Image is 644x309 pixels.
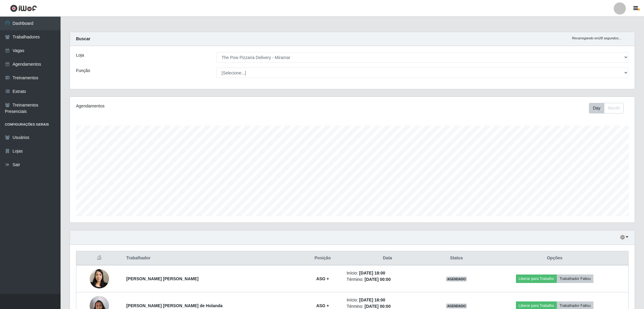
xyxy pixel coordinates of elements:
[516,274,557,283] button: Liberar para Trabalho
[316,303,329,308] strong: ASG +
[604,103,624,113] button: Month
[365,304,391,309] time: [DATE] 00:00
[10,5,37,12] img: CoreUI Logo
[126,303,223,308] strong: [PERSON_NAME] [PERSON_NAME] de Holanda
[432,251,481,265] th: Status
[589,103,624,113] div: First group
[557,274,593,283] button: Trabalhador Faltou
[481,251,629,265] th: Opções
[446,277,467,281] span: AGENDADO
[359,271,385,275] time: [DATE] 18:00
[347,270,428,276] li: Início:
[343,251,432,265] th: Data
[572,36,621,40] i: Recarregando em 28 segundos...
[76,52,84,58] label: Loja
[359,297,385,302] time: [DATE] 18:00
[126,276,199,281] strong: [PERSON_NAME] [PERSON_NAME]
[347,276,428,283] li: Término:
[76,36,90,41] strong: Buscar
[76,103,301,109] div: Agendamentos
[123,251,302,265] th: Trabalhador
[446,304,467,308] span: AGENDADO
[302,251,343,265] th: Posição
[347,297,428,303] li: Início:
[316,276,329,281] strong: ASG +
[90,266,109,291] img: 1753969834649.jpeg
[365,277,391,282] time: [DATE] 00:00
[589,103,629,113] div: Toolbar with button groups
[589,103,604,113] button: Day
[76,67,90,74] label: Função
